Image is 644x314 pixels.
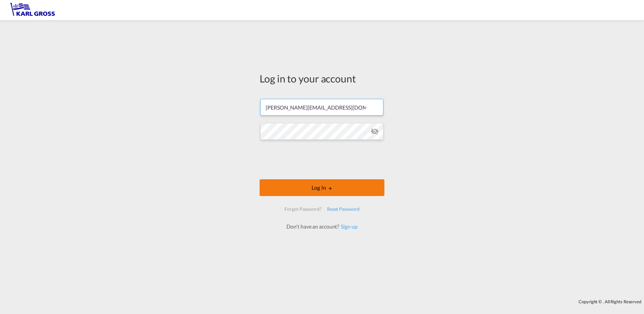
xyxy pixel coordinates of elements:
img: 3269c73066d711f095e541db4db89301.png [10,3,55,18]
div: Reset Password [324,203,362,215]
button: LOGIN [260,179,384,196]
md-icon: icon-eye-off [371,127,379,135]
input: Enter email/phone number [260,99,383,116]
div: Don't have an account? [279,223,365,230]
iframe: reCAPTCHA [271,146,373,173]
div: Forgot Password? [282,203,324,215]
a: Sign up [339,223,357,230]
div: Log in to your account [260,71,384,85]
